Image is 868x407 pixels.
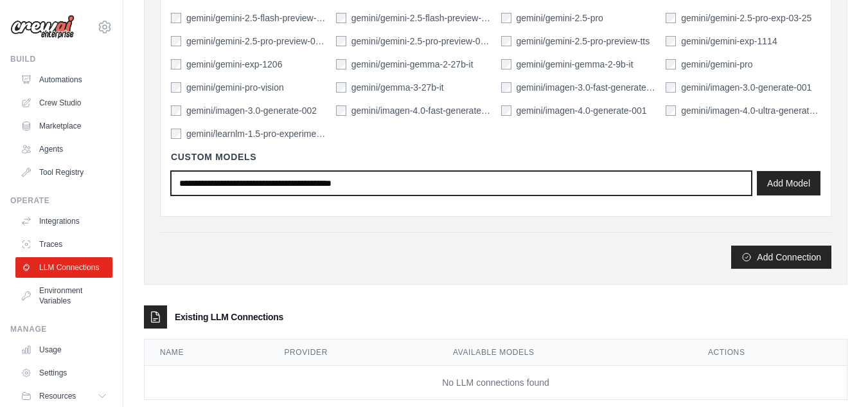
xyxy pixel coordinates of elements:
[15,280,112,311] a: Environment Variables
[171,36,181,46] input: gemini/gemini-2.5-pro-preview-05-06
[666,82,676,93] input: gemini/imagen-3.0-generate-001
[681,81,811,94] label: gemini/imagen-3.0-generate-001
[666,36,676,46] input: gemini/gemini-exp-1114
[10,54,112,64] div: Build
[145,339,269,366] th: Name
[336,13,346,23] input: gemini/gemini-2.5-flash-preview-tts
[681,35,777,48] label: gemini/gemini-exp-1114
[501,13,511,23] input: gemini/gemini-2.5-pro
[438,339,693,366] th: Available Models
[15,162,112,183] a: Tool Registry
[171,129,181,139] input: gemini/learnlm-1.5-pro-experimental
[10,324,112,334] div: Manage
[666,13,676,23] input: gemini/gemini-2.5-pro-exp-03-25
[757,171,820,195] button: Add Model
[351,12,491,24] label: gemini/gemini-2.5-flash-preview-tts
[731,246,831,269] button: Add Connection
[517,35,650,48] label: gemini/gemini-2.5-pro-preview-tts
[15,211,112,231] a: Integrations
[351,35,491,48] label: gemini/gemini-2.5-pro-preview-06-05
[171,13,181,23] input: gemini/gemini-2.5-flash-preview-05-20
[501,105,511,116] input: gemini/imagen-4.0-generate-001
[171,105,181,116] input: gemini/imagen-3.0-generate-002
[10,195,112,206] div: Operate
[666,105,676,116] input: gemini/imagen-4.0-ultra-generate-001
[351,81,444,94] label: gemini/gemma-3-27b-it
[145,366,847,400] td: No LLM connections found
[336,36,346,46] input: gemini/gemini-2.5-pro-preview-06-05
[501,36,511,46] input: gemini/gemini-2.5-pro-preview-tts
[501,59,511,69] input: gemini/gemini-gemma-2-9b-it
[171,82,181,93] input: gemini/gemini-pro-vision
[15,363,112,383] a: Settings
[336,59,346,69] input: gemini/gemini-gemma-2-27b-it
[693,339,847,366] th: Actions
[15,339,112,360] a: Usage
[15,234,112,255] a: Traces
[336,105,346,116] input: gemini/imagen-4.0-fast-generate-001
[15,386,112,406] button: Resources
[175,311,283,323] h3: Existing LLM Connections
[501,82,511,93] input: gemini/imagen-3.0-fast-generate-001
[517,81,656,94] label: gemini/imagen-3.0-fast-generate-001
[336,82,346,93] input: gemini/gemma-3-27b-it
[171,59,181,69] input: gemini/gemini-exp-1206
[15,69,112,90] a: Automations
[269,339,438,366] th: Provider
[186,58,282,71] label: gemini/gemini-exp-1206
[15,93,112,113] a: Crew Studio
[666,59,676,69] input: gemini/gemini-pro
[15,257,112,278] a: LLM Connections
[15,116,112,136] a: Marketplace
[39,391,76,401] span: Resources
[186,104,317,117] label: gemini/imagen-3.0-generate-002
[171,150,820,163] h4: Custom Models
[517,104,647,117] label: gemini/imagen-4.0-generate-001
[15,139,112,159] a: Agents
[517,58,633,71] label: gemini/gemini-gemma-2-9b-it
[351,58,474,71] label: gemini/gemini-gemma-2-27b-it
[10,15,75,39] img: Logo
[186,127,326,140] label: gemini/learnlm-1.5-pro-experimental
[681,12,811,24] label: gemini/gemini-2.5-pro-exp-03-25
[186,81,284,94] label: gemini/gemini-pro-vision
[517,12,603,24] label: gemini/gemini-2.5-pro
[186,12,326,24] label: gemini/gemini-2.5-flash-preview-05-20
[186,35,326,48] label: gemini/gemini-2.5-pro-preview-05-06
[351,104,491,117] label: gemini/imagen-4.0-fast-generate-001
[681,104,820,117] label: gemini/imagen-4.0-ultra-generate-001
[681,58,752,71] label: gemini/gemini-pro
